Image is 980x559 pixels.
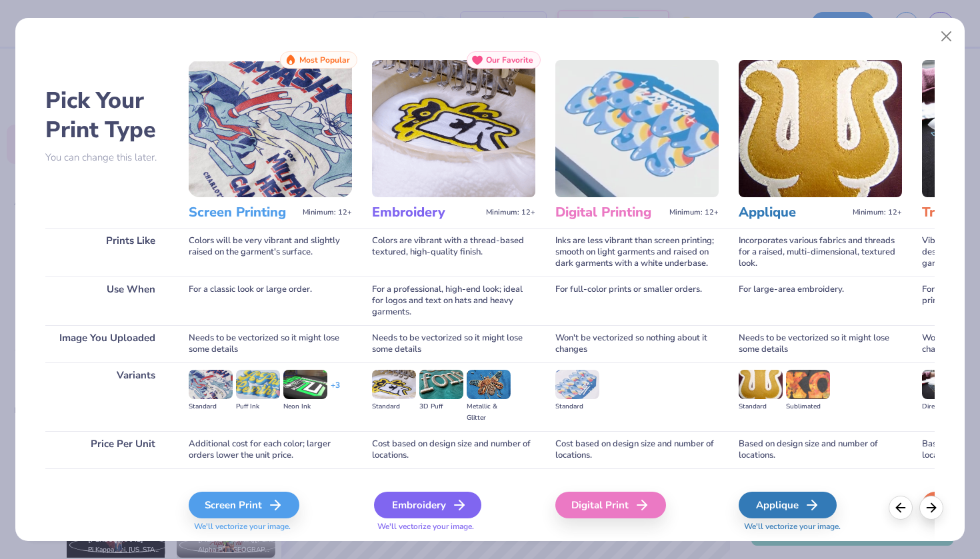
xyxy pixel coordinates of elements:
[555,60,719,197] img: Digital Printing
[45,325,169,362] div: Image You Uploaded
[739,521,902,532] span: We'll vectorize your image.
[189,204,297,221] h3: Screen Printing
[189,325,352,362] div: Needs to be vectorized so it might lose some details
[283,370,327,399] img: Neon Ink
[739,204,847,221] h3: Applique
[45,431,169,468] div: Price Per Unit
[189,521,352,532] span: We'll vectorize your image.
[739,492,837,518] div: Applique
[45,277,169,325] div: Use When
[486,55,533,65] span: Our Favorite
[555,370,599,399] img: Standard
[555,228,719,277] div: Inks are less vibrant than screen printing; smooth on light garments and raised on dark garments ...
[189,60,352,197] img: Screen Printing
[283,401,327,412] div: Neon Ink
[739,370,783,399] img: Standard
[372,431,535,468] div: Cost based on design size and number of locations.
[236,370,280,399] img: Puff Ink
[786,370,830,399] img: Sublimated
[374,492,481,518] div: Embroidery
[372,60,535,197] img: Embroidery
[467,401,511,424] div: Metallic & Glitter
[739,401,783,412] div: Standard
[372,204,481,221] h3: Embroidery
[331,380,340,402] div: + 3
[372,521,535,532] span: We'll vectorize your image.
[189,492,299,518] div: Screen Print
[45,228,169,277] div: Prints Like
[372,370,416,399] img: Standard
[555,401,599,412] div: Standard
[189,401,233,412] div: Standard
[739,228,902,277] div: Incorporates various fabrics and threads for a raised, multi-dimensional, textured look.
[303,208,352,217] span: Minimum: 12+
[922,401,966,412] div: Direct-to-film
[853,208,902,217] span: Minimum: 12+
[45,362,169,431] div: Variants
[934,24,959,49] button: Close
[739,325,902,362] div: Needs to be vectorized so it might lose some details
[555,325,719,362] div: Won't be vectorized so nothing about it changes
[739,431,902,468] div: Based on design size and number of locations.
[669,208,719,217] span: Minimum: 12+
[299,55,350,65] span: Most Popular
[739,60,902,197] img: Applique
[189,370,233,399] img: Standard
[555,492,666,518] div: Digital Print
[45,152,169,163] p: You can change this later.
[189,431,352,468] div: Additional cost for each color; larger orders lower the unit price.
[922,370,966,399] img: Direct-to-film
[486,208,535,217] span: Minimum: 12+
[189,277,352,325] div: For a classic look or large order.
[372,277,535,325] div: For a professional, high-end look; ideal for logos and text on hats and heavy garments.
[555,204,664,221] h3: Digital Printing
[786,401,830,412] div: Sublimated
[189,228,352,277] div: Colors will be very vibrant and slightly raised on the garment's surface.
[467,370,511,399] img: Metallic & Glitter
[372,401,416,412] div: Standard
[419,401,463,412] div: 3D Puff
[372,228,535,277] div: Colors are vibrant with a thread-based textured, high-quality finish.
[45,86,169,145] h2: Pick Your Print Type
[555,431,719,468] div: Cost based on design size and number of locations.
[419,370,463,399] img: 3D Puff
[236,401,280,412] div: Puff Ink
[555,277,719,325] div: For full-color prints or smaller orders.
[739,277,902,325] div: For large-area embroidery.
[372,325,535,362] div: Needs to be vectorized so it might lose some details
